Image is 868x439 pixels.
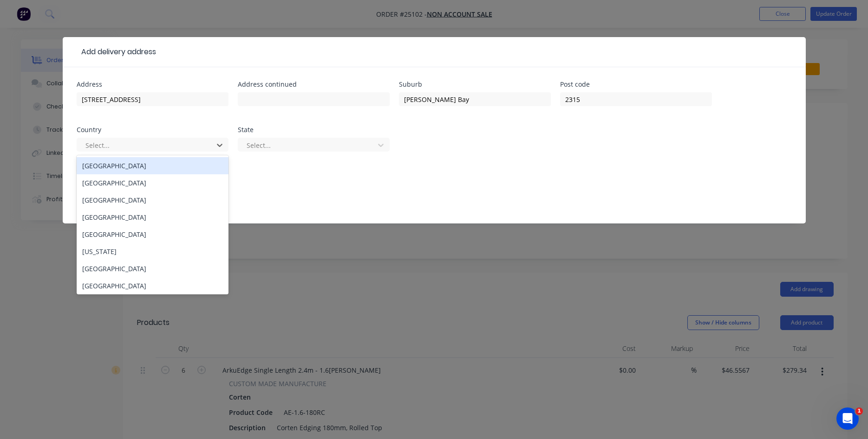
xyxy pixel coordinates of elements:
div: Add delivery address [77,46,156,57]
div: Post code [560,81,712,88]
span: 1 [855,407,863,415]
iframe: Intercom live chat [836,407,859,430]
div: [GEOGRAPHIC_DATA] [77,260,228,277]
div: Address [77,81,228,88]
div: [GEOGRAPHIC_DATA] [77,157,228,174]
div: [GEOGRAPHIC_DATA] [77,191,228,209]
div: [US_STATE] [77,243,228,260]
div: State [238,127,390,133]
div: [GEOGRAPHIC_DATA] [77,209,228,226]
div: [GEOGRAPHIC_DATA] [77,174,228,191]
div: Address continued [238,81,390,88]
div: Country [77,127,228,133]
div: [GEOGRAPHIC_DATA] [77,277,228,294]
div: [GEOGRAPHIC_DATA] [77,226,228,243]
div: Suburb [399,81,551,88]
